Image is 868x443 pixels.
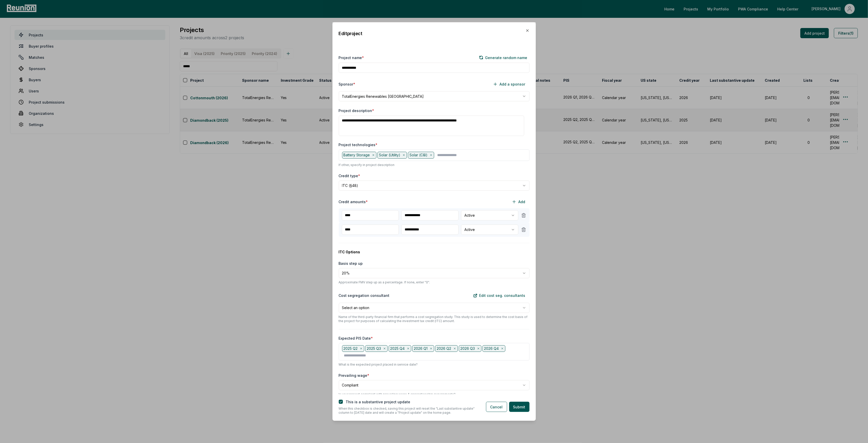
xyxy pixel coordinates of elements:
[339,293,390,298] label: Cost segregation consultant
[339,280,529,284] p: Approximate FMV step up as a percentage. If none, enter "0".
[339,315,529,323] p: Name of the third-party financial firm that performs a cost segregation study. This study is used...
[339,173,360,178] label: Credit type
[339,81,356,87] label: Sponsor
[365,345,388,352] div: 2025 Q3
[339,31,362,36] h2: Edit project
[408,152,434,158] div: Solar (C&I)
[339,199,368,204] label: Credit amounts
[508,197,529,207] button: Add
[389,345,411,352] div: 2025 Q4
[339,249,529,255] label: ITC Options
[346,400,410,404] label: This is a substantive project update
[435,345,458,352] div: 2026 Q2
[339,163,529,167] p: If other, specify in project description
[339,392,529,396] p: Is your project compliant with prevailing wage & apprenticeship requirements?
[339,108,374,113] label: Project description
[412,345,434,352] div: 2026 Q1
[339,363,529,367] p: What is the expected project placed in service date?
[339,261,363,266] label: Basis step up
[339,373,370,378] label: Prevailing wage
[339,407,478,415] p: When this checkbox is checked, saving this project will reset the "Last substantive update" colum...
[459,345,481,352] div: 2026 Q3
[377,152,407,158] div: Solar (Utility)
[339,142,378,147] label: Project technologies
[477,54,529,61] button: Generate random name
[486,402,507,412] button: Cancel
[339,55,364,60] label: Project name
[509,402,529,412] button: Submit
[489,79,529,89] button: Add a sponsor
[342,345,364,352] div: 2025 Q2
[342,152,377,158] div: Battery Storage
[469,290,529,301] a: Edit cost seg. consultants
[339,336,373,341] label: Expected PIS Date
[482,345,505,352] div: 2026 Q4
